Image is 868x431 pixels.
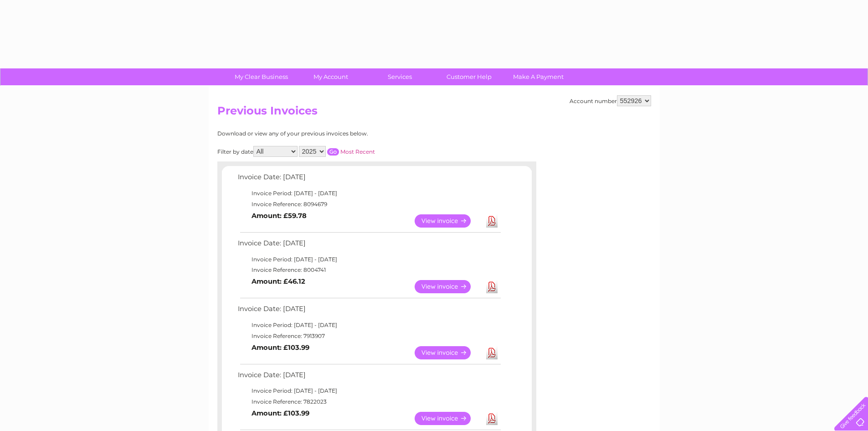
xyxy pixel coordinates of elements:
[362,68,437,85] a: Services
[217,146,457,157] div: Filter by date
[293,68,368,85] a: My Account
[236,385,502,396] td: Invoice Period: [DATE] - [DATE]
[236,237,502,254] td: Invoice Date: [DATE]
[217,130,457,137] div: Download or view any of your previous invoices below.
[486,280,498,293] a: Download
[236,265,502,275] td: Invoice Reference: 8004741
[252,212,307,220] b: Amount: £59.78
[486,214,498,228] a: Download
[236,320,502,331] td: Invoice Period: [DATE] - [DATE]
[236,199,502,210] td: Invoice Reference: 8094679
[415,346,482,359] a: View
[236,396,502,407] td: Invoice Reference: 7822023
[415,412,482,425] a: View
[236,171,502,188] td: Invoice Date: [DATE]
[501,68,576,85] a: Make A Payment
[236,369,502,386] td: Invoice Date: [DATE]
[252,343,309,352] b: Amount: £103.99
[252,409,309,417] b: Amount: £103.99
[340,148,375,155] a: Most Recent
[236,188,502,199] td: Invoice Period: [DATE] - [DATE]
[224,68,299,85] a: My Clear Business
[570,95,651,106] div: Account number
[415,280,482,293] a: View
[236,331,502,342] td: Invoice Reference: 7913907
[486,346,498,359] a: Download
[415,214,482,228] a: View
[236,254,502,265] td: Invoice Period: [DATE] - [DATE]
[486,412,498,425] a: Download
[236,303,502,320] td: Invoice Date: [DATE]
[431,68,507,85] a: Customer Help
[217,104,651,122] h2: Previous Invoices
[252,277,305,286] b: Amount: £46.12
